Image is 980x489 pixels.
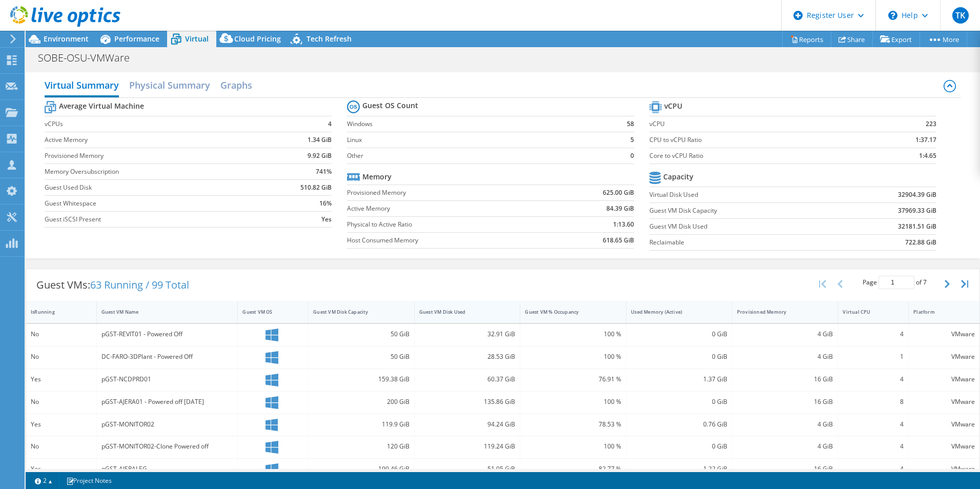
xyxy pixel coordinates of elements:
[45,198,263,209] label: Guest Whitespace
[347,135,608,145] label: Linux
[905,237,936,248] b: 722.88 GiB
[898,221,936,232] b: 32181.51 GiB
[737,419,833,430] div: 4 GiB
[649,206,837,216] label: Guest VM Disk Capacity
[649,190,837,200] label: Virtual Disk Used
[313,419,410,430] div: 119.9 GiB
[631,329,727,340] div: 0 GiB
[913,309,963,315] div: Platform
[627,119,634,129] b: 58
[919,151,936,161] b: 1:4.65
[347,235,550,246] label: Host Consumed Memory
[649,151,861,161] label: Core to vCPU Ratio
[737,374,833,385] div: 16 GiB
[300,182,332,193] b: 510.82 GiB
[913,374,975,385] div: VMware
[101,396,233,407] div: pGST-AJERA01 - Powered off [DATE]
[347,119,608,129] label: Windows
[920,31,967,47] a: More
[313,329,410,340] div: 50 GiB
[419,329,516,340] div: 32.91 GiB
[737,351,833,362] div: 4 GiB
[913,329,975,340] div: VMware
[737,309,821,315] div: Provisioned Memory
[843,441,904,452] div: 4
[45,214,263,225] label: Guest iSCSI Present
[101,419,233,430] div: pGST-MONITOR02
[843,309,891,315] div: Virtual CPU
[101,329,233,340] div: pGST-REVIT01 - Powered Off
[525,329,621,340] div: 100 %
[308,151,332,161] b: 9.92 GiB
[234,34,281,44] span: Cloud Pricing
[737,329,833,340] div: 4 GiB
[313,396,410,407] div: 200 GiB
[782,31,831,47] a: Reports
[843,374,904,385] div: 4
[952,7,969,24] span: TK
[631,309,715,315] div: Used Memory (Active)
[737,441,833,452] div: 4 GiB
[419,463,516,475] div: 51.05 GiB
[649,119,861,129] label: vCPU
[843,329,904,340] div: 4
[913,351,975,362] div: VMware
[362,172,392,182] b: Memory
[663,172,693,182] b: Capacity
[28,474,59,487] a: 2
[101,374,233,385] div: pGST-NCDPRD01
[31,309,79,315] div: IsRunning
[631,441,727,452] div: 0 GiB
[321,214,332,225] b: Yes
[525,351,621,362] div: 100 %
[313,309,397,315] div: Guest VM Disk Capacity
[45,119,263,129] label: vCPUs
[915,135,936,145] b: 1:37.17
[525,463,621,475] div: 82.77 %
[308,135,332,145] b: 1.34 GiB
[630,135,634,145] b: 5
[831,31,873,47] a: Share
[525,374,621,385] div: 76.91 %
[31,351,92,362] div: No
[843,396,904,407] div: 8
[316,167,332,177] b: 741%
[913,419,975,430] div: VMware
[879,276,914,289] input: jump to page
[101,441,233,452] div: pGST-MONITOR02-Clone Powered off
[129,75,210,95] h2: Physical Summary
[923,278,927,287] span: 7
[525,441,621,452] div: 100 %
[31,463,92,475] div: Yes
[101,351,233,362] div: DC-FARO-3DPlant - Powered Off
[347,188,550,198] label: Provisioned Memory
[419,441,516,452] div: 119.24 GiB
[328,119,332,129] b: 4
[44,34,89,44] span: Environment
[603,188,634,198] b: 625.00 GiB
[603,235,634,246] b: 618.65 GiB
[737,463,833,475] div: 16 GiB
[613,219,634,230] b: 1:13.60
[525,419,621,430] div: 78.53 %
[913,396,975,407] div: VMware
[419,374,516,385] div: 60.37 GiB
[31,396,92,407] div: No
[313,374,410,385] div: 159.38 GiB
[347,219,550,230] label: Physical to Active Ratio
[26,269,199,301] div: Guest VMs:
[926,119,936,129] b: 223
[220,75,252,95] h2: Graphs
[45,182,263,193] label: Guest Used Disk
[664,101,682,111] b: vCPU
[630,151,634,161] b: 0
[898,190,936,200] b: 32904.39 GiB
[913,441,975,452] div: VMware
[737,396,833,407] div: 16 GiB
[31,374,92,385] div: Yes
[419,419,516,430] div: 94.24 GiB
[898,206,936,216] b: 37969.33 GiB
[313,463,410,475] div: 199.46 GiB
[631,463,727,475] div: 1.22 GiB
[31,441,92,452] div: No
